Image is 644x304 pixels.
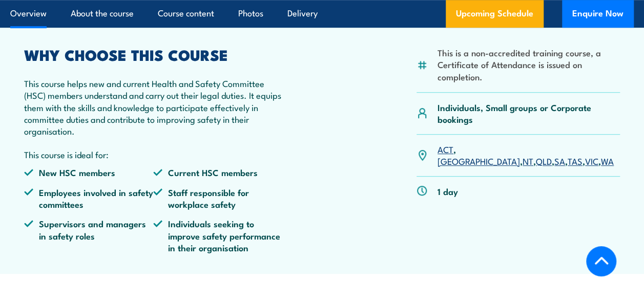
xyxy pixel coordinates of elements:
[438,47,620,82] li: This is a non-accredited training course, a Certificate of Attendance is issued on completion.
[554,155,565,167] a: SA
[24,48,282,61] h2: WHY CHOOSE THIS COURSE
[438,155,520,167] a: [GEOGRAPHIC_DATA]
[24,166,153,178] li: New HSC members
[523,155,533,167] a: NT
[153,218,282,253] li: Individuals seeking to improve safety performance in their organisation
[536,155,552,167] a: QLD
[24,186,153,210] li: Employees involved in safety committees
[438,143,620,167] p: , , , , , , ,
[568,155,583,167] a: TAS
[438,101,620,125] p: Individuals, Small groups or Corporate bookings
[153,186,282,210] li: Staff responsible for workplace safety
[438,185,458,197] p: 1 day
[585,155,598,167] a: VIC
[438,143,453,155] a: ACT
[153,166,282,178] li: Current HSC members
[24,148,282,160] p: This course is ideal for:
[601,155,614,167] a: WA
[24,218,153,253] li: Supervisors and managers in safety roles
[24,77,282,137] p: This course helps new and current Health and Safety Committee (HSC) members understand and carry ...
